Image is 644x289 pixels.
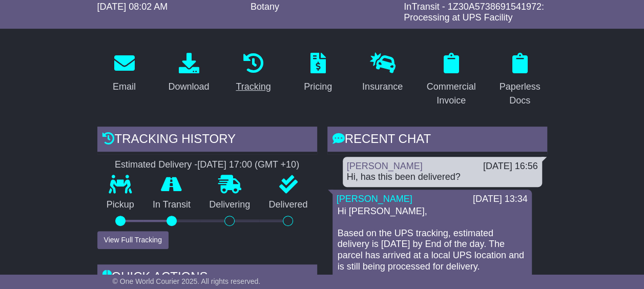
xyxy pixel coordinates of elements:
div: Pricing [304,80,332,94]
div: [DATE] 17:00 (GMT +10) [197,159,299,171]
p: In Transit [143,199,200,211]
a: Paperless Docs [492,49,547,111]
p: Pickup [97,199,143,211]
div: [DATE] 13:34 [473,194,528,205]
a: Tracking [229,49,277,97]
p: Delivered [259,199,317,211]
div: Estimated Delivery - [97,159,317,171]
span: Botany [251,2,279,12]
div: Email [113,80,136,94]
button: View Full Tracking [97,231,169,249]
div: [DATE] 16:56 [483,161,538,172]
a: [PERSON_NAME] [347,161,423,171]
span: [DATE] 08:02 AM [97,2,168,12]
a: Email [106,49,142,97]
a: Insurance [356,49,409,97]
div: Hi, has this been delivered? [347,172,538,183]
a: Pricing [297,49,339,97]
span: InTransit - 1Z30A5738691541972: Processing at UPS Facility [404,2,544,23]
div: Tracking [236,80,271,94]
a: [PERSON_NAME] [337,194,412,204]
div: Insurance [362,80,403,94]
div: RECENT CHAT [327,127,547,154]
div: Commercial Invoice [426,80,475,108]
div: Tracking history [97,127,317,154]
div: Paperless Docs [499,80,540,108]
p: Delivering [200,199,259,211]
span: © One World Courier 2025. All rights reserved. [113,277,261,285]
a: Commercial Invoice [420,49,482,111]
div: Download [168,80,209,94]
a: Download [161,49,216,97]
